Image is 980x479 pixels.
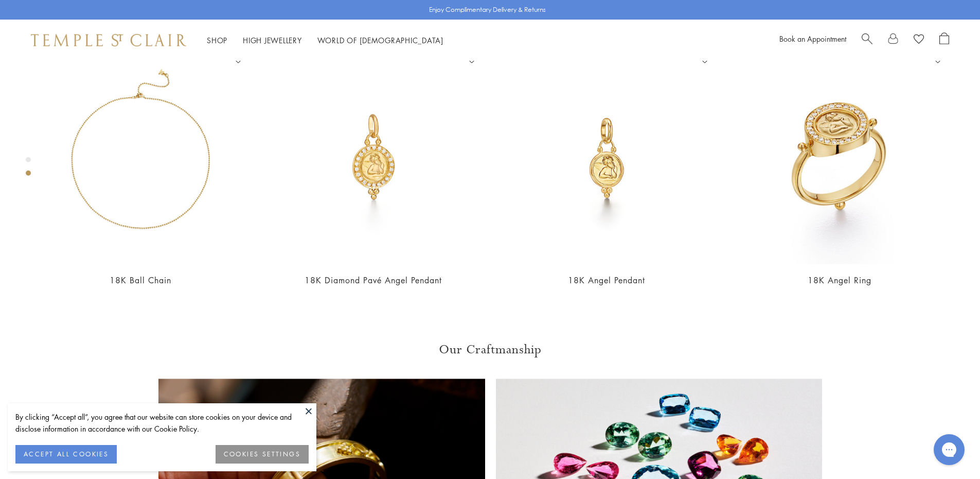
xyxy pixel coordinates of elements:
[914,32,924,48] a: View Wishlist
[317,35,443,45] a: World of [DEMOGRAPHIC_DATA]World of [DEMOGRAPHIC_DATA]
[808,275,871,286] a: 18K Angel Ring
[429,5,546,15] p: Enjoy Complimentary Delivery & Returns
[734,52,946,264] img: AR8-PAVE
[501,52,713,264] img: AP10-BEZGRN
[207,34,443,47] nav: Main navigation
[158,341,822,358] h3: Our Craftmanship
[862,32,872,48] a: Search
[15,445,117,464] button: ACCEPT ALL COOKIES
[207,35,227,45] a: ShopShop
[267,52,479,264] img: AP10-PAVE
[939,32,949,48] a: Open Shopping Bag
[31,34,186,46] img: Temple St. Clair
[305,275,442,286] a: 18K Diamond Pavé Angel Pendant
[243,35,302,45] a: High JewelleryHigh Jewellery
[15,411,309,435] div: By clicking “Accept all”, you agree that our website can store cookies on your device and disclos...
[34,52,246,264] img: N88805-BC16EXT
[110,275,171,286] a: 18K Ball Chain
[929,431,970,469] iframe: Gorgias live chat messenger
[779,33,846,44] a: Book an Appointment
[568,275,645,286] a: 18K Angel Pendant
[216,445,309,464] button: COOKIES SETTINGS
